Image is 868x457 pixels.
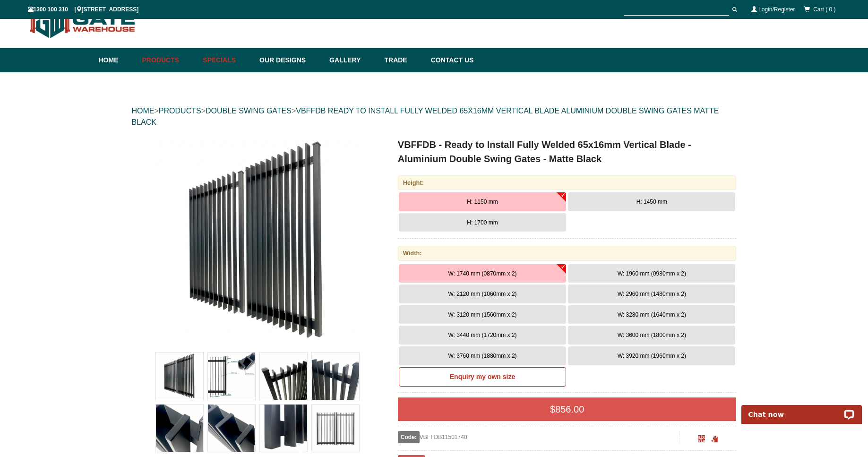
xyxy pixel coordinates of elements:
button: W: 3600 mm (1800mm x 2) [568,326,735,345]
button: W: 1960 mm (0980mm x 2) [568,264,735,283]
a: HOME [132,107,155,115]
button: H: 1450 mm [568,192,735,211]
span: W: 3440 mm (1720mm x 2) [448,332,516,338]
a: VBFFDB - Ready to Install Fully Welded 65x16mm Vertical Blade - Aluminium Double Swing Gates - Ma... [133,138,383,345]
span: W: 3920 mm (1960mm x 2) [618,353,686,359]
a: Click to enlarge and scan to share. [698,437,705,443]
img: VBFFDB - Ready to Install Fully Welded 65x16mm Vertical Blade - Aluminium Double Swing Gates - Ma... [312,353,359,400]
span: Click to copy the URL [711,436,718,443]
span: H: 1700 mm [467,219,498,226]
img: VBFFDB - Ready to Install Fully Welded 65x16mm Vertical Blade - Aluminium Double Swing Gates - Ma... [260,353,307,400]
iframe: LiveChat chat widget [735,394,868,424]
span: W: 1740 mm (0870mm x 2) [448,270,516,277]
span: W: 2120 mm (1060mm x 2) [448,291,516,297]
div: VBFFDB11501740 [398,431,680,443]
a: Home [99,48,138,72]
span: W: 1960 mm (0980mm x 2) [618,270,686,277]
button: H: 1700 mm [399,213,566,232]
button: W: 3920 mm (1960mm x 2) [568,346,735,365]
button: W: 3760 mm (1880mm x 2) [399,346,566,365]
a: Contact Us [426,48,474,72]
button: W: 3440 mm (1720mm x 2) [399,326,566,345]
span: W: 3280 mm (1640mm x 2) [618,311,686,318]
button: W: 2960 mm (1480mm x 2) [568,285,735,303]
span: H: 1150 mm [467,198,498,205]
button: H: 1150 mm [399,192,566,211]
a: DOUBLE SWING GATES [206,107,292,115]
button: W: 1740 mm (0870mm x 2) [399,264,566,283]
span: 856.00 [555,404,584,414]
a: Our Designs [255,48,325,72]
b: Enquiry my own size [450,373,515,380]
a: Trade [379,48,426,72]
img: VBFFDB - Ready to Install Fully Welded 65x16mm Vertical Blade - Aluminium Double Swing Gates - Ma... [312,405,359,452]
span: H: 1450 mm [636,198,667,205]
img: VBFFDB - Ready to Install Fully Welded 65x16mm Vertical Blade - Aluminium Double Swing Gates - Ma... [154,138,361,345]
div: > > > [132,96,737,138]
a: VBFFDB READY TO INSTALL FULLY WELDED 65X16MM VERTICAL BLADE ALUMINIUM DOUBLE SWING GATES MATTE BLACK [132,107,719,126]
span: W: 2960 mm (1480mm x 2) [618,291,686,297]
span: W: 3760 mm (1880mm x 2) [448,353,516,359]
a: Enquiry my own size [399,367,566,387]
img: VBFFDB - Ready to Install Fully Welded 65x16mm Vertical Blade - Aluminium Double Swing Gates - Ma... [208,353,255,400]
a: Products [138,48,198,72]
input: SEARCH PRODUCTS [624,4,729,16]
h1: VBFFDB - Ready to Install Fully Welded 65x16mm Vertical Blade - Aluminium Double Swing Gates - Ma... [398,138,737,166]
a: Gallery [325,48,379,72]
a: Login/Register [758,6,795,13]
img: VBFFDB - Ready to Install Fully Welded 65x16mm Vertical Blade - Aluminium Double Swing Gates - Ma... [208,405,255,452]
span: W: 3600 mm (1800mm x 2) [618,332,686,338]
img: VBFFDB - Ready to Install Fully Welded 65x16mm Vertical Blade - Aluminium Double Swing Gates - Ma... [260,405,307,452]
span: 1300 100 310 | [STREET_ADDRESS] [28,6,139,13]
a: PRODUCTS [159,107,201,115]
span: W: 3120 mm (1560mm x 2) [448,311,516,318]
div: Height: [398,175,737,190]
button: W: 3280 mm (1640mm x 2) [568,305,735,324]
img: VBFFDB - Ready to Install Fully Welded 65x16mm Vertical Blade - Aluminium Double Swing Gates - Ma... [156,353,203,400]
button: W: 2120 mm (1060mm x 2) [399,285,566,303]
img: VBFFDB - Ready to Install Fully Welded 65x16mm Vertical Blade - Aluminium Double Swing Gates - Ma... [156,405,203,452]
a: Specials [198,48,255,72]
div: Width: [398,246,737,260]
span: Cart ( 0 ) [813,6,835,13]
button: W: 3120 mm (1560mm x 2) [399,305,566,324]
span: Code: [398,431,420,443]
div: $ [398,397,737,421]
